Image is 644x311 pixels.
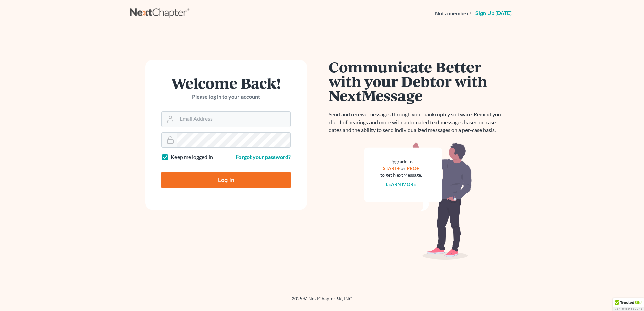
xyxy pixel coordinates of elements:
[474,11,514,16] a: Sign up [DATE]!
[329,60,507,103] h1: Communicate Better with your Debtor with NextMessage
[364,142,472,260] img: nextmessage_bg-59042aed3d76b12b5cd301f8e5b87938c9018125f34e5fa2b7a6b67550977c72.svg
[380,158,422,165] div: Upgrade to
[383,165,400,171] a: START+
[380,172,422,178] div: to get NextMessage.
[130,295,514,307] div: 2025 © NextChapterBK, INC
[161,93,291,101] p: Please log in to your account
[613,298,644,311] div: TrustedSite Certified
[161,172,291,188] input: Log In
[407,165,419,171] a: PRO+
[435,10,471,18] strong: Not a member?
[329,111,507,134] p: Send and receive messages through your bankruptcy software. Remind your client of hearings and mo...
[171,153,213,161] label: Keep me logged in
[401,165,406,171] span: or
[161,76,291,90] h1: Welcome Back!
[386,181,416,187] a: Learn more
[177,112,290,127] input: Email Address
[236,153,291,160] a: Forgot your password?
